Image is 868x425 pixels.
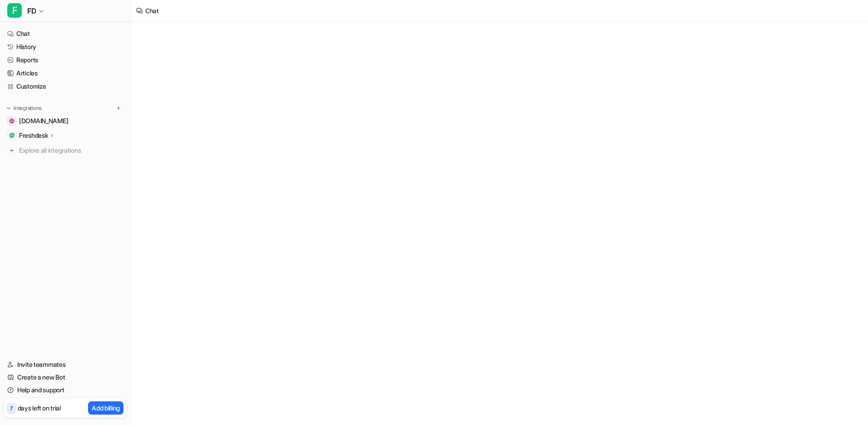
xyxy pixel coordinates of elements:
[27,5,36,17] span: FD
[19,116,68,125] span: [DOMAIN_NAME]
[92,403,120,413] p: Add billing
[7,3,22,18] span: F
[4,384,127,396] a: Help and support
[88,401,123,415] button: Add billing
[4,104,44,113] button: Integrations
[4,27,127,40] a: Chat
[4,144,127,157] a: Explore all integrations
[14,105,42,112] p: Integrations
[7,146,16,155] img: explore all integrations
[145,6,159,15] div: Chat
[4,40,127,53] a: History
[4,54,127,66] a: Reports
[18,403,61,413] p: days left on trial
[4,358,127,371] a: Invite teammates
[4,371,127,384] a: Create a new Bot
[5,105,12,111] img: expand menu
[9,133,15,138] img: Freshdesk
[4,67,127,80] a: Articles
[4,115,127,127] a: support.xyzreality.com[DOMAIN_NAME]
[9,118,15,124] img: support.xyzreality.com
[10,405,13,413] p: 7
[19,131,48,140] p: Freshdesk
[19,143,123,158] span: Explore all integrations
[4,80,127,93] a: Customize
[115,105,122,111] img: menu_add.svg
